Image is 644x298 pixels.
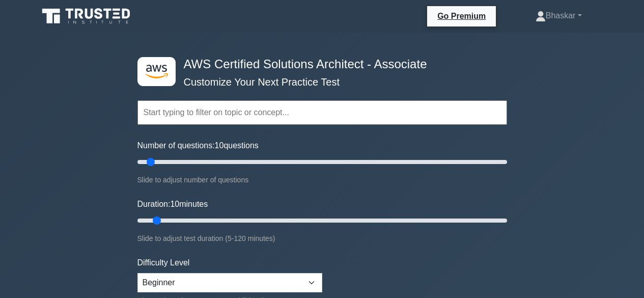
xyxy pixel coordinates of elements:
[137,257,190,269] label: Difficulty Level
[511,6,606,26] a: Bhaskar
[180,57,457,72] h4: AWS Certified Solutions Architect - Associate
[137,232,507,245] div: Slide to adjust test duration (5-120 minutes)
[215,141,224,150] span: 10
[137,174,507,186] div: Slide to adjust number of questions
[137,140,259,152] label: Number of questions: questions
[431,10,492,22] a: Go Premium
[137,198,208,210] label: Duration: minutes
[137,100,507,125] input: Start typing to filter on topic or concept...
[170,200,179,208] span: 10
